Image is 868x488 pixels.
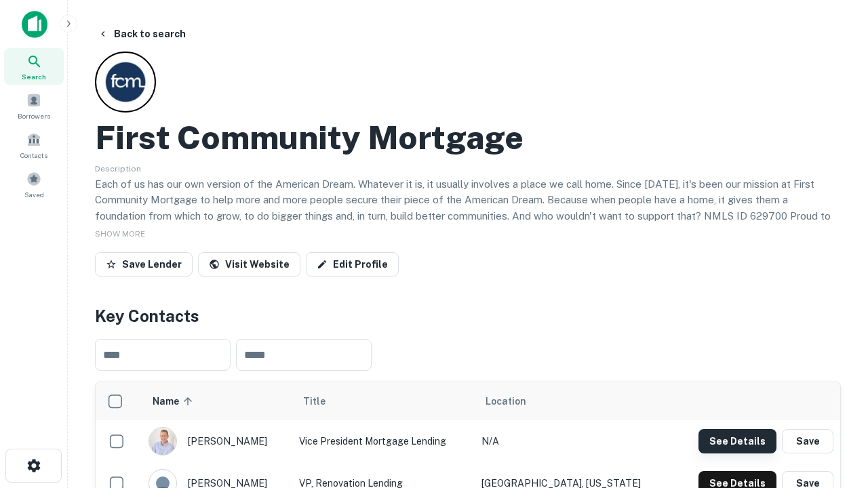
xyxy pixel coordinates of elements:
[142,382,292,420] th: Name
[303,393,343,409] span: Title
[198,252,300,277] a: Visit Website
[149,428,176,455] img: 1520878720083
[292,420,475,462] td: Vice President Mortgage Lending
[4,166,64,203] a: Saved
[95,304,841,328] h4: Key Contacts
[4,87,64,124] a: Borrowers
[153,393,197,409] span: Name
[475,420,671,462] td: N/A
[4,48,64,85] a: Search
[95,164,141,174] span: Description
[149,427,285,455] div: [PERSON_NAME]
[800,380,868,445] iframe: Chat Widget
[782,429,833,453] button: Save
[95,176,841,240] p: Each of us has our own version of the American Dream. Whatever it is, it usually involves a place...
[95,252,193,277] button: Save Lender
[698,429,776,453] button: See Details
[22,11,47,38] img: capitalize-icon.png
[95,229,145,239] span: SHOW MORE
[20,150,47,161] span: Contacts
[475,382,671,420] th: Location
[292,382,475,420] th: Title
[4,127,64,163] a: Contacts
[486,393,526,409] span: Location
[18,110,50,121] span: Borrowers
[24,189,44,200] span: Saved
[306,252,399,277] a: Edit Profile
[92,22,191,46] button: Back to search
[95,118,524,157] h2: First Community Mortgage
[22,71,46,82] span: Search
